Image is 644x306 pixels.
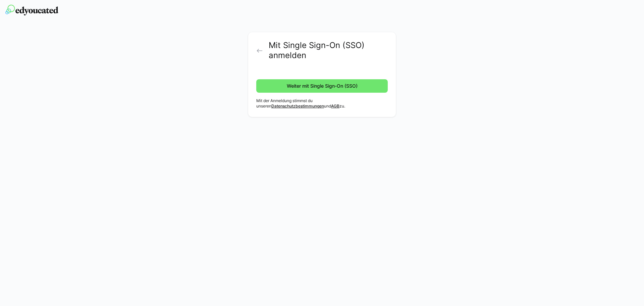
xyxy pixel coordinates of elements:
[286,83,359,89] span: Weiter mit Single Sign-On (SSO)
[256,98,388,109] p: Mit der Anmeldung stimmst du unseren und zu.
[269,40,388,60] h2: Mit Single Sign-On (SSO) anmelden
[331,103,339,108] a: AGB
[256,79,388,93] button: Weiter mit Single Sign-On (SSO)
[5,5,58,15] img: edyoucated
[271,103,324,108] a: Datenschutzbestimmungen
